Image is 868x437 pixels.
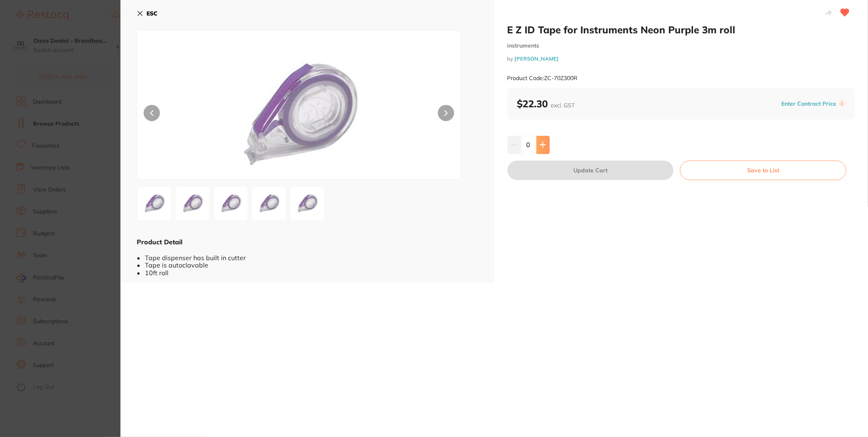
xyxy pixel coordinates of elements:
img: MFIuanBn [140,189,169,218]
b: Product Detail [137,238,182,246]
small: instruments [507,42,855,49]
img: MFIuanBn [202,51,396,179]
small: by [507,56,855,62]
img: MFJfMi5qcGc [178,189,207,218]
h2: E Z ID Tape for Instruments Neon Purple 3m roll [507,24,855,36]
button: Update Cart [507,161,674,180]
img: MFJfNS5qcGc [293,189,322,218]
label: i [839,100,845,107]
img: MFJfNC5qcGc [254,189,284,218]
b: $22.30 [517,98,575,110]
div: • Tape dispenser has built in cutter • Tape is autoclavable • 10ft roll [137,246,478,276]
b: ESC [146,10,157,17]
small: Product Code: ZC-70Z300R [507,75,578,82]
button: Enter Contract Price [779,100,839,108]
img: MFJfMy5qcGc [216,189,245,218]
button: Save to List [680,161,846,180]
span: excl. GST [551,102,575,109]
button: ESC [137,7,157,20]
a: [PERSON_NAME] [515,55,559,62]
